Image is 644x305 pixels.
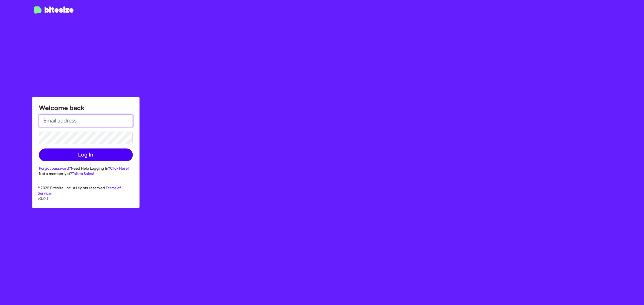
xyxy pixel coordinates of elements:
[110,166,129,171] a: Click Here!
[39,148,133,161] button: Log In
[38,185,121,196] a: Terms of Service
[38,196,134,201] p: v3.0.1
[39,166,133,171] div: Need Help Logging In?
[32,185,139,208] div: © 2025 Bitesize, Inc. All rights reserved.
[39,104,133,112] h1: Welcome back
[39,171,133,176] div: Not a member yet?
[39,166,71,171] a: Forgot password?
[39,114,133,127] input: Email address
[72,171,94,176] a: Talk to Sales!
